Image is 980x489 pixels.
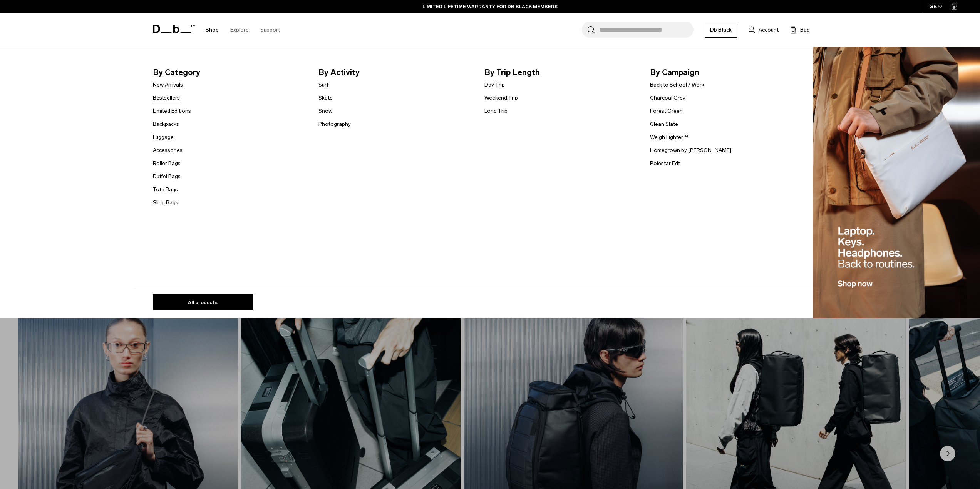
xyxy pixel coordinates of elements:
a: Support [260,16,280,43]
a: Back to School / Work [650,81,704,89]
a: Snow [318,107,332,115]
a: Forest Green [650,107,683,115]
a: Luggage [153,133,174,141]
a: Accessories [153,146,183,154]
span: Bag [800,26,810,34]
a: Db Black [705,22,737,38]
a: Homegrown by [PERSON_NAME] [650,146,731,154]
a: New Arrivals [153,81,183,89]
a: Skate [318,94,333,102]
a: LIMITED LIFETIME WARRANTY FOR DB BLACK MEMBERS [422,3,558,10]
a: Sling Bags [153,199,178,207]
a: Weigh Lighter™ [650,133,688,141]
a: All products [153,294,253,310]
span: Account [759,26,779,34]
span: By Category [153,66,307,78]
a: Charcoal Grey [650,94,685,102]
a: Surf [318,81,328,89]
a: Clean Slate [650,120,678,128]
nav: Main Navigation [200,13,286,47]
a: Bestsellers [153,94,180,102]
a: Photography [318,120,351,128]
a: Duffel Bags [153,172,181,180]
a: Weekend Trip [484,94,518,102]
a: Shop [206,16,219,43]
span: By Activity [318,66,472,78]
a: Long Trip [484,107,508,115]
a: Limited Editions [153,107,191,115]
a: Account [749,25,779,34]
span: By Trip Length [484,66,638,78]
a: Day Trip [484,81,505,89]
a: Polestar Edt. [650,159,681,167]
a: Backpacks [153,120,179,128]
button: Bag [790,25,810,34]
a: Explore [230,16,249,43]
span: By Campaign [650,66,804,78]
a: Roller Bags [153,159,181,167]
a: Tote Bags [153,185,178,194]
